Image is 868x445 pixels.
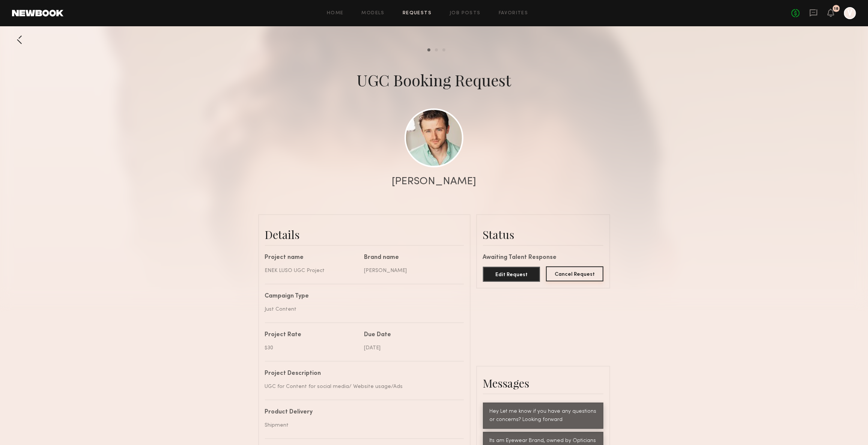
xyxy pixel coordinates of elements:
div: Brand name [364,255,458,261]
div: $30 [265,344,359,352]
div: Product Delivery [265,409,458,415]
a: Job Posts [450,11,481,16]
div: Campaign Type [265,293,458,299]
div: Details [265,227,464,242]
div: [DATE] [364,344,458,352]
a: Requests [403,11,432,16]
div: Project Description [265,371,458,377]
button: Edit Request [483,267,540,282]
div: Just Content [265,305,458,313]
div: Project name [265,255,359,261]
div: UGC for Content for social media/ Website usage/Ads [265,383,458,391]
div: UGC Booking Request [357,69,511,90]
div: ENEK LUSO UGC Project [265,267,359,275]
div: Project Rate [265,332,359,338]
div: Status [483,227,603,242]
div: Due Date [364,332,458,338]
a: Home [327,11,344,16]
a: Models [362,11,385,16]
a: V [844,7,856,19]
button: Cancel Request [546,266,603,281]
a: Favorites [499,11,528,16]
div: Hey Let me know if you have any questions or concerns? Looking forward [490,407,597,425]
div: Shipment [265,421,458,429]
div: 18 [834,7,839,11]
div: Awaiting Talent Response [483,255,603,261]
div: [PERSON_NAME] [364,267,458,275]
div: Messages [483,376,603,391]
div: [PERSON_NAME] [392,176,476,187]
